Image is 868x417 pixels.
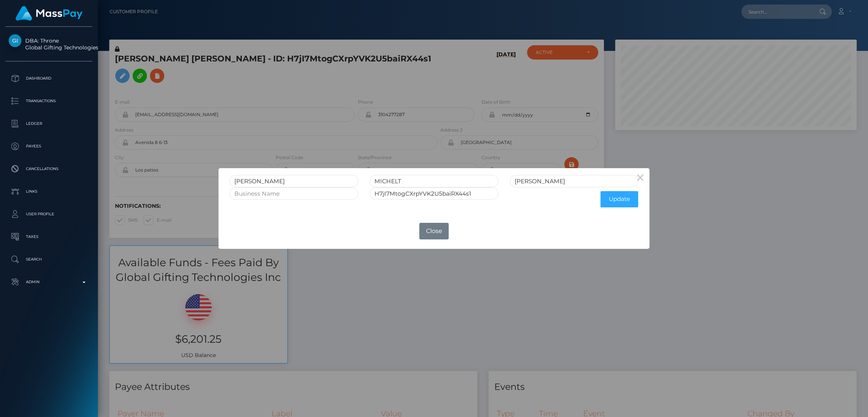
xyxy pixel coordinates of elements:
input: Middle Name [370,175,498,187]
button: Close this dialog [631,168,649,186]
input: Last Name [510,175,639,187]
input: Business Name [229,187,358,200]
input: Internal User Id [370,187,498,200]
button: Close [419,223,449,239]
p: Transactions [9,95,89,107]
button: Update [601,191,638,207]
img: MassPay Logo [15,6,83,21]
p: Dashboard [9,73,89,84]
img: Global Gifting Technologies Inc [9,34,21,47]
span: DBA: Throne Global Gifting Technologies Inc [6,37,92,51]
p: Cancellations [9,163,89,175]
p: Search [9,254,89,265]
p: Admin [9,276,89,288]
input: First Name [229,175,358,187]
p: User Profile [9,208,89,220]
p: Links [9,186,89,197]
p: Ledger [9,118,89,129]
p: Payees [9,141,89,152]
p: Taxes [9,231,89,242]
